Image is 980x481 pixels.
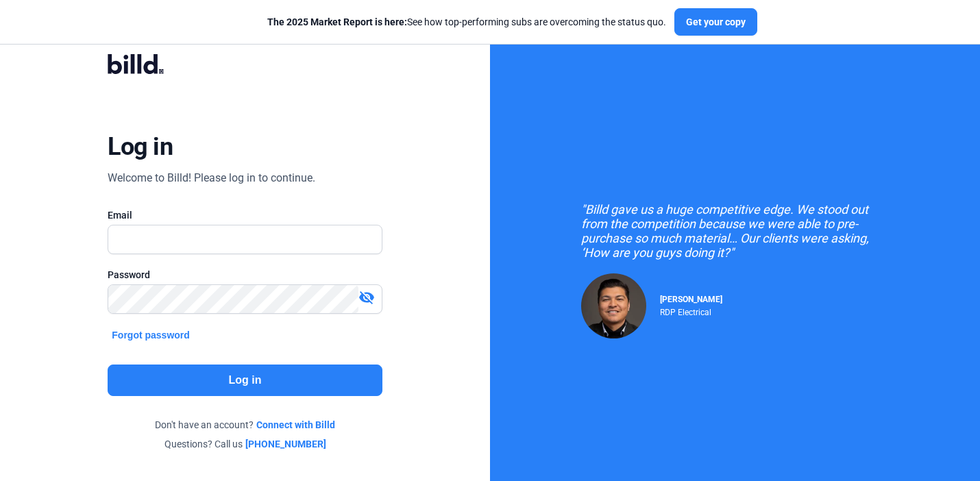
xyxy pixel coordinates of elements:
a: Connect with Billd [256,418,335,432]
button: Get your copy [674,8,757,36]
div: Log in [108,132,173,162]
div: Questions? Call us [108,437,382,451]
span: [PERSON_NAME] [660,295,722,304]
span: The 2025 Market Report is here: [267,16,407,27]
button: Forgot password [108,328,194,343]
div: RDP Electrical [660,304,722,317]
mat-icon: visibility_off [358,289,375,306]
div: Email [108,208,382,222]
div: See how top-performing subs are overcoming the status quo. [267,15,666,29]
button: Log in [108,365,382,396]
div: Password [108,268,382,282]
a: [PHONE_NUMBER] [245,437,326,451]
div: Welcome to Billd! Please log in to continue. [108,170,315,186]
div: "Billd gave us a huge competitive edge. We stood out from the competition because we were able to... [581,202,890,260]
img: Raul Pacheco [581,273,646,338]
div: Don't have an account? [108,418,382,432]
